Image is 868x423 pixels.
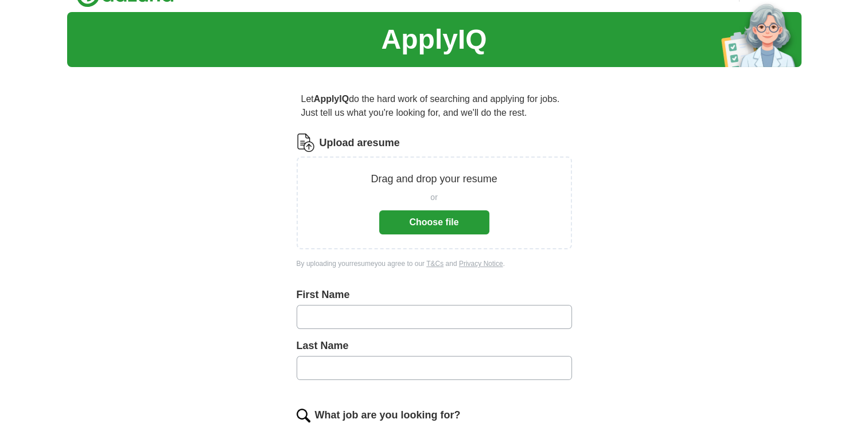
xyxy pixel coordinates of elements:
[381,19,486,60] h1: ApplyIQ
[459,260,503,268] a: Privacy Notice
[430,191,437,203] span: or
[314,94,349,104] strong: ApplyIQ
[297,258,572,269] div: By uploading your resume you agree to our and .
[297,88,572,124] p: Let do the hard work of searching and applying for jobs. Just tell us what you're looking for, an...
[297,134,315,152] img: CV Icon
[426,260,443,268] a: T&Cs
[297,409,310,422] img: search.png
[379,210,489,234] button: Choose file
[297,287,572,303] label: First Name
[320,135,400,151] label: Upload a resume
[297,338,572,354] label: Last Name
[371,171,497,187] p: Drag and drop your resume
[315,408,461,423] label: What job are you looking for?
